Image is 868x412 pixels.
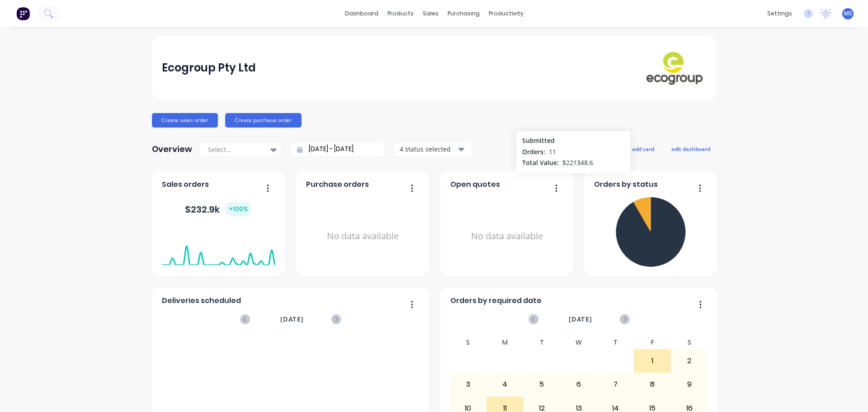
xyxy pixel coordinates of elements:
[671,373,708,396] div: 9
[665,143,716,155] button: edit dashboard
[16,7,30,20] img: Factory
[418,7,443,20] div: sales
[185,202,252,217] div: $ 232.9k
[598,373,634,396] div: 7
[484,7,528,20] div: productivity
[152,140,192,158] div: Overview
[569,314,592,324] span: [DATE]
[844,9,852,18] span: MS
[162,179,209,190] span: Sales orders
[443,7,484,20] div: purchasing
[306,179,369,190] span: Purchase orders
[561,373,597,396] div: 6
[450,336,487,349] div: S
[594,179,658,190] span: Orders by status
[597,336,634,349] div: T
[643,50,706,85] img: Ecogroup Pty Ltd
[162,59,256,77] div: Ecogroup Pty Ltd
[524,373,560,396] div: 5
[450,295,542,306] span: Orders by required date
[340,7,383,20] a: dashboard
[450,179,500,190] span: Open quotes
[280,314,304,324] span: [DATE]
[400,144,457,154] div: 4 status selected
[524,336,561,349] div: T
[763,7,797,20] div: settings
[225,202,252,217] div: + 100 %
[450,373,486,396] div: 3
[487,373,523,396] div: 4
[383,7,418,20] div: products
[225,113,302,128] button: Create purchase order
[671,336,708,349] div: S
[486,336,524,349] div: M
[671,350,708,372] div: 2
[634,350,670,372] div: 1
[395,142,472,156] button: 4 status selected
[450,194,564,279] div: No data available
[306,194,420,279] div: No data available
[560,336,597,349] div: W
[634,336,671,349] div: F
[152,113,218,128] button: Create sales order
[626,143,660,155] button: add card
[634,373,670,396] div: 8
